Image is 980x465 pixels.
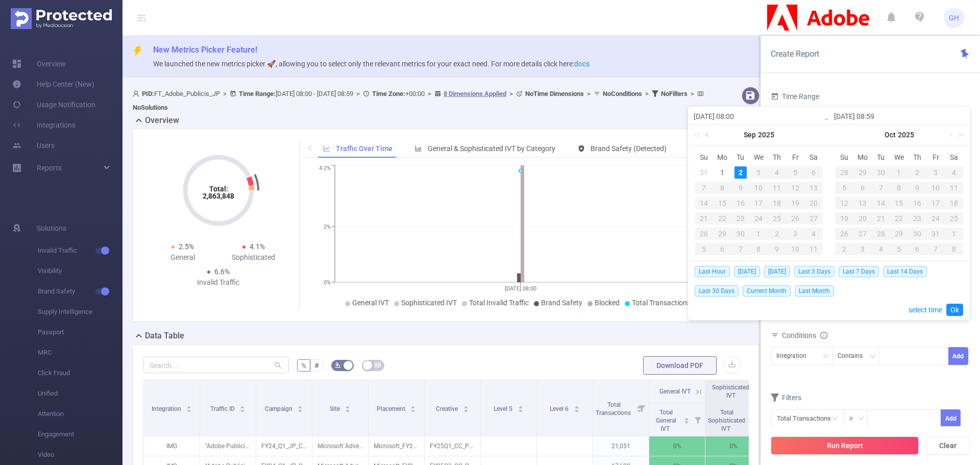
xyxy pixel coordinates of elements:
div: 23 [731,212,750,225]
a: Previous month (PageUp) [703,125,713,145]
th: Fri [926,150,945,165]
div: 4 [804,228,823,240]
td: October 21, 2025 [872,211,890,226]
i: icon: bg-colors [335,362,341,368]
span: Blocked [595,299,620,307]
td: September 5, 2025 [786,165,804,180]
div: 16 [908,197,926,209]
span: [DATE] [734,266,760,277]
div: 12 [835,197,853,209]
div: 13 [853,197,872,209]
span: > [688,90,697,97]
td: October 19, 2025 [835,211,853,226]
span: Brand Safety [38,281,122,302]
i: icon: line-chart [323,145,330,152]
tspan: Total: [209,185,228,193]
div: 19 [835,212,853,225]
tspan: [DATE] 08:00 [505,285,536,292]
div: 14 [695,197,713,209]
div: Integration [776,348,814,364]
div: 21 [872,212,890,225]
th: Wed [890,150,909,165]
div: 9 [908,182,926,194]
td: September 4, 2025 [768,165,786,180]
td: October 7, 2025 [731,241,750,257]
span: We launched the new metrics picker 🚀, allowing you to select only the relevant metrics for your e... [153,60,590,68]
span: Invalid Traffic [38,240,122,261]
div: 7 [695,182,713,194]
td: October 12, 2025 [835,195,853,211]
div: 28 [872,228,890,240]
input: Start date [694,110,824,123]
td: October 16, 2025 [908,195,926,211]
th: Thu [768,150,786,165]
div: 4 [768,166,786,179]
div: 15 [890,197,909,209]
td: October 22, 2025 [890,211,909,226]
u: 8 Dimensions Applied [444,90,506,97]
a: Sep [743,125,757,145]
a: Last year (Control + left) [692,125,705,145]
a: Users [12,135,55,156]
div: 30 [908,228,926,240]
div: 2 [835,243,853,255]
div: 7 [926,243,945,255]
td: October 3, 2025 [786,226,804,241]
td: October 8, 2025 [890,180,909,195]
td: November 7, 2025 [926,241,945,257]
div: 11 [768,182,786,194]
td: September 22, 2025 [713,211,731,226]
input: Search... [143,357,289,373]
i: icon: down [870,353,876,360]
td: October 2, 2025 [908,165,926,180]
td: November 4, 2025 [872,241,890,257]
div: 2 [734,166,747,179]
div: 1 [945,228,963,240]
div: 8 [750,243,768,255]
div: 9 [768,243,786,255]
span: Tu [872,153,890,162]
td: November 3, 2025 [853,241,872,257]
div: 3 [750,166,768,179]
b: No Conditions [603,90,642,97]
span: Engagement [38,424,122,445]
td: September 6, 2025 [804,165,823,180]
td: October 11, 2025 [804,241,823,257]
span: We [890,153,909,162]
td: September 12, 2025 [786,180,804,195]
div: 5 [695,243,713,255]
tspan: 4.2% [319,165,331,172]
td: November 8, 2025 [945,241,963,257]
span: GH [949,8,959,28]
div: 12 [786,182,804,194]
div: 29 [890,228,909,240]
button: Add [941,409,961,427]
span: Create Report [771,49,819,59]
span: 6.6% [214,267,230,276]
div: 3 [926,166,945,179]
td: October 5, 2025 [835,180,853,195]
td: September 23, 2025 [731,211,750,226]
td: September 30, 2025 [872,165,890,180]
td: September 3, 2025 [750,165,768,180]
span: 2.5% [179,242,194,251]
span: Sa [804,153,823,162]
div: 19 [786,197,804,209]
span: Brand Safety (Detected) [591,144,667,153]
td: October 18, 2025 [945,195,963,211]
td: October 4, 2025 [945,165,963,180]
td: October 1, 2025 [750,226,768,241]
b: Time Range: [239,90,276,97]
td: October 13, 2025 [853,195,872,211]
input: End date [834,110,964,123]
i: icon: table [375,362,381,368]
a: Oct [884,125,897,145]
div: 3 [786,228,804,240]
span: Su [835,153,853,162]
td: November 5, 2025 [890,241,909,257]
td: September 9, 2025 [731,180,750,195]
div: 11 [804,243,823,255]
span: Video [38,445,122,465]
div: 21 [695,212,713,225]
td: September 2, 2025 [731,165,750,180]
